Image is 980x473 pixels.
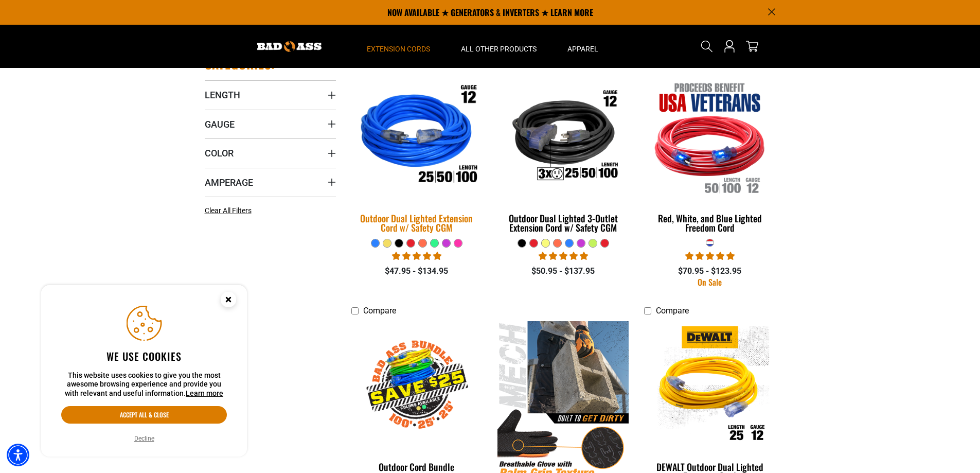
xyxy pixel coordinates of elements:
a: cart [744,40,760,52]
span: Clear All Filters [205,206,252,215]
summary: Apparel [552,25,614,68]
div: $50.95 - $137.95 [497,265,629,277]
img: Outdoor Cord Bundle [352,326,482,444]
img: Red, White, and Blue Lighted Freedom Cord [645,78,775,196]
span: All Other Products [461,44,537,54]
summary: All Other Products [446,25,552,68]
span: Apparel [567,44,598,54]
span: Compare [656,306,689,316]
a: This website uses cookies to give you the most awesome browsing experience and provide you with r... [186,389,223,397]
summary: Amperage [205,168,336,197]
aside: Cookie Consent [41,285,247,457]
span: 4.80 stars [539,251,588,261]
a: Red, White, and Blue Lighted Freedom Cord Red, White, and Blue Lighted Freedom Cord [644,73,775,238]
span: Length [205,89,240,101]
a: Clear All Filters [205,205,256,216]
img: DEWALT Outdoor Dual Lighted Extension Cord [645,326,775,444]
p: This website uses cookies to give you the most awesome browsing experience and provide you with r... [61,371,227,398]
img: Outdoor Dual Lighted Extension Cord w/ Safety CGM [345,71,489,203]
span: Amperage [205,177,253,188]
summary: Color [205,138,336,167]
a: Open this option [721,25,738,68]
button: Accept all & close [61,406,227,424]
div: Accessibility Menu [7,444,29,466]
span: Color [205,147,234,159]
div: $47.95 - $134.95 [351,265,483,277]
span: Compare [363,306,396,316]
button: Decline [131,433,157,444]
div: Outdoor Cord Bundle [351,462,483,471]
img: Bad Ass Extension Cords [257,41,322,52]
h2: Categories: [205,56,276,72]
div: On Sale [644,278,775,286]
img: Outdoor Dual Lighted 3-Outlet Extension Cord w/ Safety CGM [498,78,628,196]
button: Close this option [210,285,247,317]
summary: Length [205,80,336,109]
h2: We use cookies [61,349,227,363]
div: Outdoor Dual Lighted Extension Cord w/ Safety CGM [351,214,483,232]
div: $70.95 - $123.95 [644,265,775,277]
span: 5.00 stars [685,251,735,261]
div: Red, White, and Blue Lighted Freedom Cord [644,214,775,232]
span: Extension Cords [367,44,430,54]
summary: Gauge [205,110,336,138]
span: 4.81 stars [392,251,441,261]
summary: Search [699,38,715,55]
a: Outdoor Dual Lighted Extension Cord w/ Safety CGM Outdoor Dual Lighted Extension Cord w/ Safety CGM [351,73,483,238]
span: Gauge [205,118,235,130]
summary: Extension Cords [351,25,446,68]
div: Outdoor Dual Lighted 3-Outlet Extension Cord w/ Safety CGM [497,214,629,232]
a: Outdoor Dual Lighted 3-Outlet Extension Cord w/ Safety CGM Outdoor Dual Lighted 3-Outlet Extensio... [497,73,629,238]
